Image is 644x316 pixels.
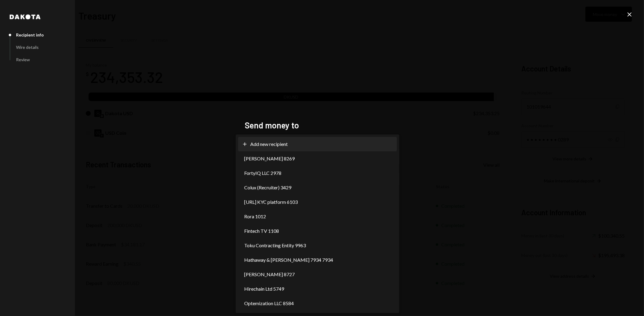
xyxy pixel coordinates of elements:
span: Toku Contracting Entity 9963 [244,242,306,249]
span: FortyIQ LLC 2978 [244,169,281,177]
span: Hathaway & [PERSON_NAME] 7934 7934 [244,256,333,264]
span: Optemization LLC 8584 [244,300,294,307]
span: [PERSON_NAME] 8269 [244,155,295,162]
span: [PERSON_NAME] 8727 [244,271,295,278]
span: Hirechain Ltd 5749 [244,285,284,292]
span: Rora 1012 [244,213,266,220]
div: Recipient info [16,32,44,37]
span: [URL] KYC platform 6103 [244,198,298,206]
div: Review [16,57,30,62]
div: Wire details [16,45,39,50]
h2: Send money to [245,119,399,131]
span: Fintech TV 1108 [244,227,279,235]
span: Add new recipient [250,141,288,148]
span: Colux (Recruiter) 3429 [244,184,291,191]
